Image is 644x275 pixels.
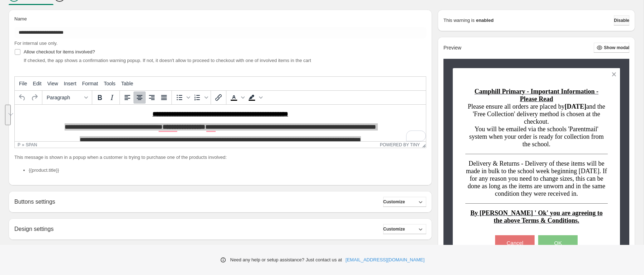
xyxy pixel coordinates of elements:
span: If checked, the app shows a confirmation warning popup. If not, it doesn't allow to proceed to ch... [24,58,311,63]
div: p [18,142,20,147]
span: By [PERSON_NAME] ' Ok' you are agreeing to the above Terms & Conditions. [470,209,603,224]
div: span [26,142,37,147]
button: Redo [28,91,41,104]
span: Delivery & Returns - Delivery of these items will be made in bulk to the school week beginning [D... [466,160,607,197]
span: Edit [33,81,42,86]
button: Align left [121,91,133,104]
h2: Buttons settings [14,198,55,205]
li: {{product.title}} [29,167,426,174]
button: Show modal [594,43,629,53]
span: Paragraph [47,95,82,100]
span: View [47,81,58,86]
button: Customize [383,197,426,207]
div: Background color [246,91,264,104]
span: Disable [614,18,629,23]
p: This warning is [443,17,475,24]
span: For internal use only. [14,41,57,46]
div: Bullet list [173,91,191,104]
button: Align center [133,91,146,104]
div: Text color [228,91,246,104]
div: Numbered list [191,91,209,104]
span: Name [14,16,27,22]
strong: enabled [476,17,494,24]
button: Bold [94,91,106,104]
span: Please ensure all orders are placed by and the 'Free Collection' delivery method is chosen at the... [468,103,605,125]
button: Undo [16,91,28,104]
span: Customize [383,199,405,205]
button: Align right [146,91,158,104]
span: Customize [383,226,405,232]
div: » [22,142,24,147]
button: Cancel [495,235,535,251]
a: [EMAIL_ADDRESS][DOMAIN_NAME] [345,256,424,264]
span: Tools [104,81,116,86]
body: To enrich screen reader interactions, please activate Accessibility in Grammarly extension settings [3,6,408,85]
h2: Design settings [14,226,53,232]
span: Camphill Primary - Important Information - Please Read [475,88,598,103]
span: You will be emailed via the schools 'Parentmail' system when your order is ready for collection f... [469,125,604,148]
span: File [19,81,27,86]
strong: [DATE] [565,103,587,110]
span: Show modal [604,45,629,51]
p: This message is shown in a popup when a customer is trying to purchase one of the products involved: [14,154,426,161]
button: OK [538,235,578,251]
span: Format [82,81,98,86]
span: Table [121,81,133,86]
button: Formats [44,91,90,104]
a: Powered by Tiny [380,142,420,147]
button: Justify [158,91,170,104]
button: Insert/edit link [212,91,225,104]
span: Insert [64,81,76,86]
button: Disable [614,15,629,25]
span: Allow checkout for items involved? [24,49,95,54]
iframe: Rich Text Area [15,105,426,141]
button: Italic [106,91,118,104]
h2: Preview [443,45,461,51]
div: Resize [420,142,426,148]
button: Customize [383,224,426,234]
